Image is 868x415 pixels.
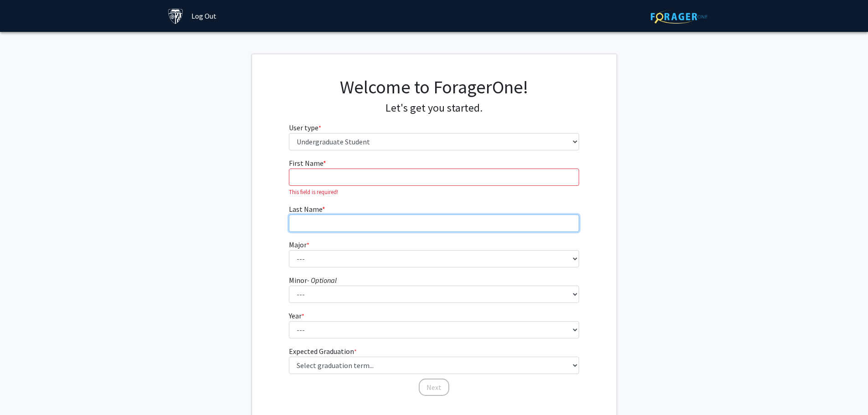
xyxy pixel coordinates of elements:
[289,275,337,286] label: Minor
[651,10,708,24] img: ForagerOne Logo
[289,188,579,196] p: This field is required!
[289,346,357,357] label: Expected Graduation
[307,276,337,285] i: - Optional
[289,159,323,168] span: First Name
[168,8,184,24] img: Johns Hopkins University Logo
[289,239,309,250] label: Major
[289,205,322,214] span: Last Name
[289,310,304,321] label: Year
[289,102,579,115] h4: Let's get you started.
[289,122,321,133] label: User type
[7,374,39,408] iframe: Chat
[289,76,579,98] h1: Welcome to ForagerOne!
[419,379,449,396] button: Next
